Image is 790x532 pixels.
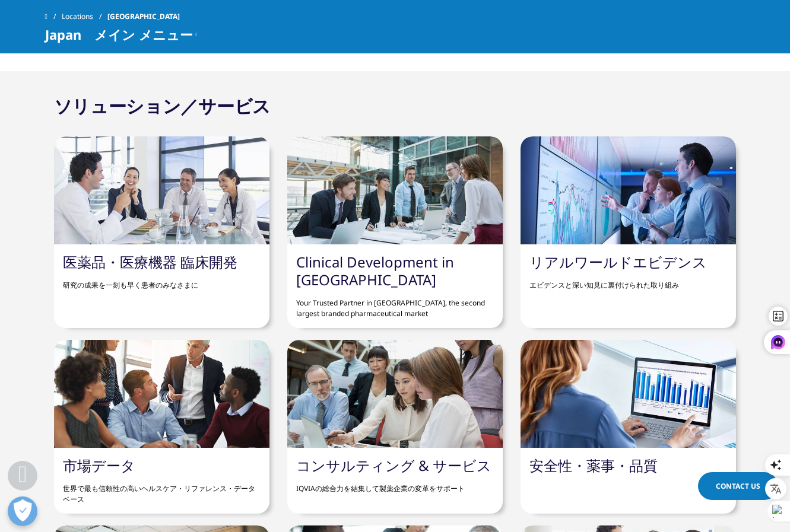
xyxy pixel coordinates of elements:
[8,496,37,526] button: 優先設定センターを開く
[63,474,261,505] p: 世界で最も信頼性の高いヘルスケア・リファレンス・データベース
[296,474,494,494] p: IQVIAの総合力を結集して製薬企業の変革をサポート
[296,289,494,319] p: Your Trusted Partner in [GEOGRAPHIC_DATA], the second largest branded pharmaceutical market
[698,472,778,500] a: Contact Us
[296,252,454,289] a: Clinical Development in [GEOGRAPHIC_DATA]
[63,455,135,475] a: 市場データ
[529,252,707,272] a: リアルワールドエビデンス
[63,252,237,272] a: 医薬品・医療機器 臨床開発
[54,94,271,118] h2: ソリューション／サービス
[716,481,760,491] span: Contact Us
[62,6,107,27] a: Locations
[45,27,193,42] span: Japan メイン メニュー
[529,455,658,475] a: 安全性・薬事・品質
[296,455,491,475] a: コンサルティング & サービス
[529,271,727,291] p: エビデンスと深い知見に裏付けられた取り組み
[107,6,180,27] span: [GEOGRAPHIC_DATA]
[63,271,261,291] p: 研究の成果を一刻も早く患者のみなさまに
